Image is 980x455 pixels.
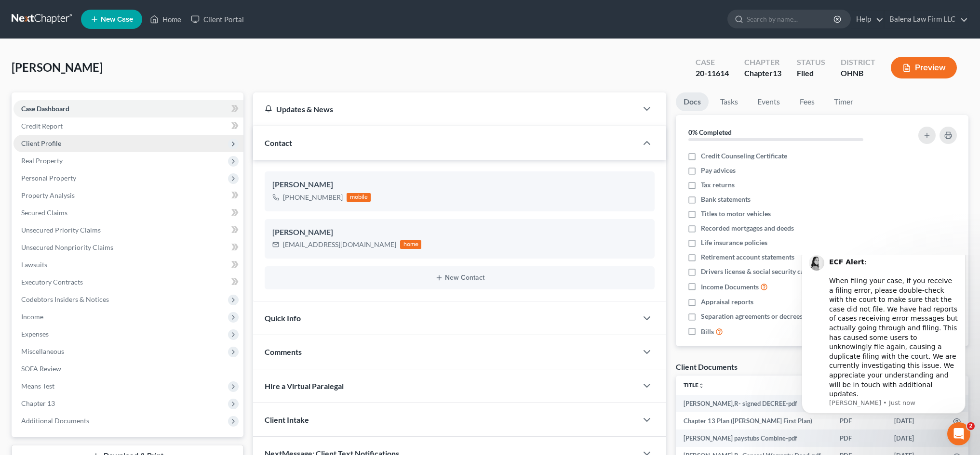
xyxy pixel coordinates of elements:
[347,193,371,202] div: mobile
[21,208,67,217] span: Secured Claims
[21,104,69,113] span: Case Dashboard
[272,274,647,282] button: New Contact
[21,399,55,407] span: Chapter 13
[265,415,309,424] span: Client Intake
[797,68,825,79] div: Filed
[744,57,781,68] div: Chapter
[701,223,794,233] span: Recorded mortgages and deeds
[684,381,704,389] a: Titleunfold_more
[696,57,729,68] div: Case
[21,330,49,338] span: Expenses
[21,364,61,373] span: SOFA Review
[12,60,103,74] span: [PERSON_NAME]
[832,412,886,429] td: PDF
[21,416,89,425] span: Additional Documents
[787,255,980,419] iframe: Intercom notifications message
[744,68,781,79] div: Chapter
[265,347,302,356] span: Comments
[272,227,647,238] div: [PERSON_NAME]
[265,104,626,114] div: Updates & News
[21,139,61,147] span: Client Profile
[13,256,243,273] a: Lawsuits
[21,122,63,130] span: Credit Report
[676,395,832,412] td: [PERSON_NAME],R- signed DECREE-pdf
[13,204,243,221] a: Secured Claims
[101,16,133,23] span: New Case
[676,362,738,372] div: Client Documents
[701,166,736,175] span: Pay advices
[21,347,64,355] span: Miscellaneous
[13,100,243,117] a: Case Dashboard
[701,209,771,219] span: Titles to motor vehicles
[701,267,811,276] span: Drivers license & social security card
[21,191,75,199] span: Property Analysis
[283,193,343,202] div: [PHONE_NUMBER]
[701,238,767,247] span: Life insurance policies
[21,243,113,251] span: Unsecured Nonpriority Claims
[272,179,647,191] div: [PERSON_NAME]
[792,92,822,111] a: Fees
[701,252,794,262] span: Retirement account statements
[698,383,704,389] i: unfold_more
[21,260,47,269] span: Lawsuits
[21,174,76,182] span: Personal Property
[701,312,837,321] span: Separation agreements or decrees of divorces
[701,195,751,204] span: Bank statements
[265,313,301,323] span: Quick Info
[13,239,243,256] a: Unsecured Nonpriority Claims
[701,151,787,161] span: Credit Counseling Certificate
[13,273,243,291] a: Executory Contracts
[688,128,732,136] strong: 0% Completed
[22,0,37,16] img: Profile image for Lindsey
[265,381,344,390] span: Hire a Virtual Paralegal
[265,138,292,147] span: Contact
[841,57,875,68] div: District
[885,11,968,28] a: Balena Law Firm LLC
[21,382,54,390] span: Means Test
[712,92,746,111] a: Tasks
[13,117,243,135] a: Credit Report
[701,282,759,292] span: Income Documents
[886,412,945,429] td: [DATE]
[42,3,171,144] div: : ​ When filing your case, if you receive a filing error, please double-check with the court to m...
[832,429,886,447] td: PDF
[773,68,781,78] span: 13
[21,295,109,303] span: Codebtors Insiders & Notices
[676,429,832,447] td: [PERSON_NAME] paystubs Combine-pdf
[676,92,709,111] a: Docs
[747,10,835,28] input: Search by name...
[967,422,975,430] span: 2
[701,180,735,190] span: Tax returns
[797,57,825,68] div: Status
[676,412,832,429] td: Chapter 13 Plan ([PERSON_NAME] First Plan)
[701,297,753,307] span: Appraisal reports
[841,68,875,79] div: OHNB
[42,144,171,153] p: Message from Lindsey, sent Just now
[696,68,729,79] div: 20-11614
[701,327,714,337] span: Bills
[21,278,83,286] span: Executory Contracts
[42,3,77,11] b: ECF Alert
[947,422,970,445] iframe: Intercom live chat
[886,429,945,447] td: [DATE]
[826,92,861,111] a: Timer
[851,11,884,28] a: Help
[21,312,43,321] span: Income
[21,156,63,165] span: Real Property
[400,240,421,249] div: home
[145,11,186,28] a: Home
[750,92,788,111] a: Events
[13,187,243,204] a: Property Analysis
[891,57,957,78] button: Preview
[186,11,249,28] a: Client Portal
[13,360,243,377] a: SOFA Review
[21,226,101,234] span: Unsecured Priority Claims
[283,240,396,249] div: [EMAIL_ADDRESS][DOMAIN_NAME]
[13,221,243,239] a: Unsecured Priority Claims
